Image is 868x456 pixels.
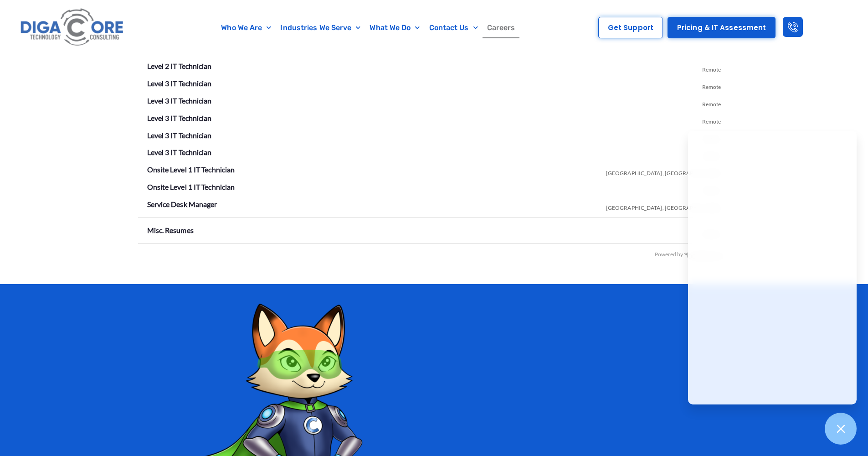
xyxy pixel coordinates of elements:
[147,114,212,122] a: Level 3 IT Technician
[425,17,483,38] a: Contact Us
[147,96,212,105] a: Level 3 IT Technician
[147,226,194,234] a: Misc. Resumes
[276,17,365,38] a: Industries We Serve
[365,17,424,38] a: What We Do
[138,248,726,261] div: Powered by
[702,59,721,77] span: Remote
[147,200,217,208] a: Service Desk Manager
[702,94,721,111] span: Remote
[606,197,721,215] span: [GEOGRAPHIC_DATA], [GEOGRAPHIC_DATA]
[683,251,726,259] img: BambooHR - HR software
[18,5,127,51] img: Digacore logo 1
[147,79,212,88] a: Level 3 IT Technician
[688,131,857,404] iframe: Chatgenie Messenger
[171,17,566,38] nav: Menu
[147,148,212,156] a: Level 3 IT Technician
[147,62,212,70] a: Level 2 IT Technician
[702,129,721,146] span: Remote
[147,131,212,140] a: Level 3 IT Technician
[147,182,235,191] a: Onsite Level 1 IT Technician
[598,17,663,38] a: Get Support
[216,17,276,38] a: Who We Are
[608,24,653,31] span: Get Support
[702,77,721,94] span: Remote
[147,165,235,174] a: Onsite Level 1 IT Technician
[606,163,721,180] span: [GEOGRAPHIC_DATA], [GEOGRAPHIC_DATA]
[677,24,766,31] span: Pricing & IT Assessment
[483,17,520,38] a: Careers
[668,17,776,38] a: Pricing & IT Assessment
[702,111,721,129] span: Remote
